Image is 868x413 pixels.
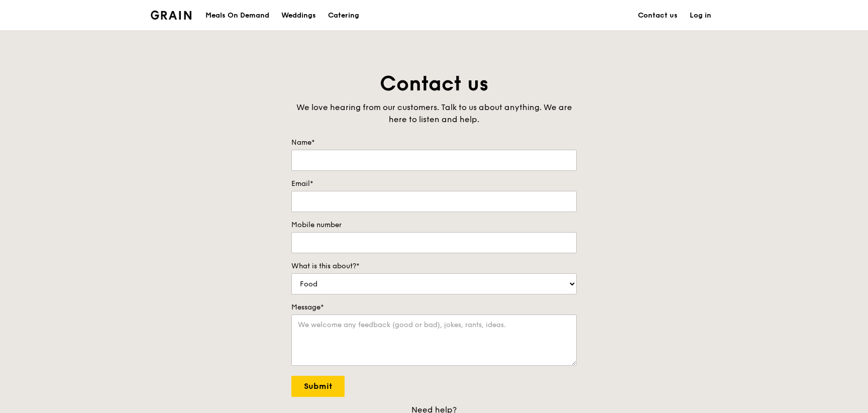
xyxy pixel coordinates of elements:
div: We love hearing from our customers. Talk to us about anything. We are here to listen and help. [291,101,577,126]
div: Catering [328,1,359,31]
div: Meals On Demand [205,1,269,31]
label: Name* [291,138,577,148]
label: Email* [291,179,577,189]
a: Contact us [632,1,684,31]
a: Log in [684,1,717,31]
input: Submit [291,376,345,397]
h1: Contact us [291,70,577,97]
div: Weddings [281,1,316,31]
label: What is this about?* [291,261,577,271]
label: Mobile number [291,220,577,230]
a: Catering [322,1,365,31]
img: Grain [151,11,191,20]
a: Weddings [275,1,322,31]
label: Message* [291,302,577,313]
